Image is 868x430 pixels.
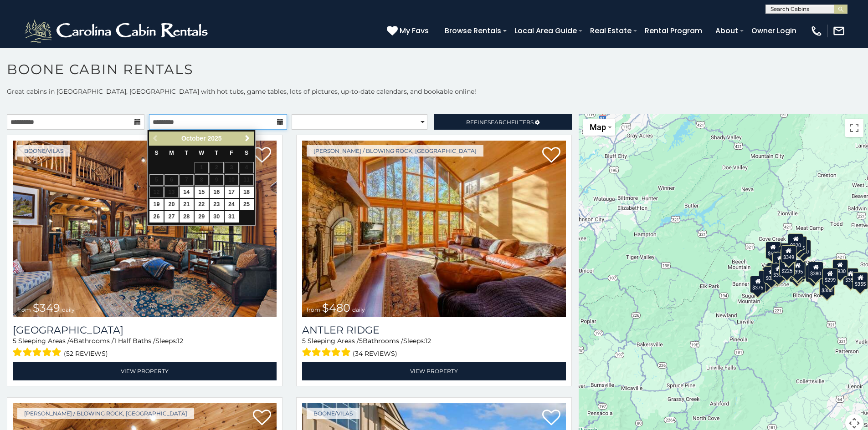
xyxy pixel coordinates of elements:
a: Boone/Vilas [307,408,360,419]
div: $395 [771,263,786,280]
div: $380 [808,261,823,278]
span: Sunday [154,150,158,156]
span: 12 [425,337,431,345]
div: $695 [806,264,822,282]
a: 30 [210,211,224,223]
div: $350 [819,278,835,295]
div: $250 [796,240,812,257]
span: $480 [322,301,350,314]
span: (52 reviews) [64,348,108,359]
a: Add to favorites [253,409,271,428]
div: $635 [765,242,781,259]
span: 5 [359,337,363,345]
a: [PERSON_NAME] / Blowing Rock, [GEOGRAPHIC_DATA] [17,408,194,419]
span: 12 [177,337,183,345]
a: 25 [240,199,254,210]
a: 21 [180,199,194,210]
div: $255 [792,236,807,253]
div: $375 [750,276,766,293]
div: $930 [832,259,848,276]
a: 16 [210,187,224,198]
span: October [181,135,206,142]
span: Search [488,119,511,126]
span: Wednesday [199,150,204,156]
span: 5 [302,337,306,345]
div: $299 [822,268,838,285]
a: Boone/Vilas [17,145,70,157]
span: (34 reviews) [353,348,397,359]
span: Monday [169,150,174,156]
button: Toggle fullscreen view [845,119,863,137]
a: View Property [13,362,277,380]
a: Diamond Creek Lodge from $349 daily [13,141,277,317]
a: Add to favorites [542,146,560,165]
a: Browse Rentals [440,23,506,39]
span: daily [352,306,365,313]
a: 15 [195,187,209,198]
a: RefineSearchFilters [434,114,571,130]
div: $565 [779,243,794,260]
a: 22 [195,199,209,210]
a: 24 [225,199,239,210]
a: 28 [180,211,194,223]
a: Local Area Guide [510,23,581,39]
span: Saturday [245,150,248,156]
a: Add to favorites [542,409,560,428]
a: 23 [210,199,224,210]
span: Tuesday [185,150,189,156]
a: My Favs [387,25,431,37]
div: $325 [764,266,780,283]
a: Real Estate [586,23,636,39]
span: 1 Half Baths / [114,337,155,345]
div: $355 [843,268,858,285]
div: $330 [759,270,775,288]
span: Thursday [215,150,218,156]
a: [PERSON_NAME] / Blowing Rock, [GEOGRAPHIC_DATA] [307,145,483,157]
a: 14 [180,187,194,198]
span: daily [62,306,75,313]
img: Diamond Creek Lodge [13,141,277,317]
a: 18 [240,187,254,198]
div: $349 [781,245,796,263]
span: Next [244,135,251,142]
img: phone-regular-white.png [810,25,823,37]
span: from [17,306,31,313]
span: 5 [13,337,16,345]
div: $320 [788,233,804,250]
a: Rental Program [640,23,707,39]
img: mail-regular-white.png [832,25,845,37]
button: Change map style [583,119,615,136]
span: My Favs [400,25,429,36]
a: Next [241,133,253,144]
h3: Diamond Creek Lodge [13,324,277,336]
span: Refine Filters [466,119,534,126]
a: 31 [225,211,239,223]
a: Add to favorites [253,146,271,165]
a: 20 [164,199,179,210]
a: 17 [225,187,239,198]
a: 29 [195,211,209,223]
div: Sleeping Areas / Bathrooms / Sleeps: [302,336,566,359]
span: Friday [230,150,233,156]
a: 19 [149,199,164,210]
a: Antler Ridge [302,324,566,336]
span: 4 [69,337,73,345]
div: $410 [772,253,788,270]
div: $675 [791,262,806,279]
span: from [307,306,320,313]
span: 2025 [208,135,222,142]
a: Antler Ridge from $480 daily [302,141,566,317]
div: $395 [790,259,806,277]
div: $225 [780,259,795,276]
div: $315 [789,264,805,282]
a: 27 [164,211,179,223]
span: $349 [33,301,60,314]
a: About [711,23,743,39]
div: Sleeping Areas / Bathrooms / Sleeps: [13,336,277,359]
a: View Property [302,362,566,380]
span: Map [590,122,606,132]
a: 26 [149,211,164,223]
a: [GEOGRAPHIC_DATA] [13,324,277,336]
img: Antler Ridge [302,141,566,317]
